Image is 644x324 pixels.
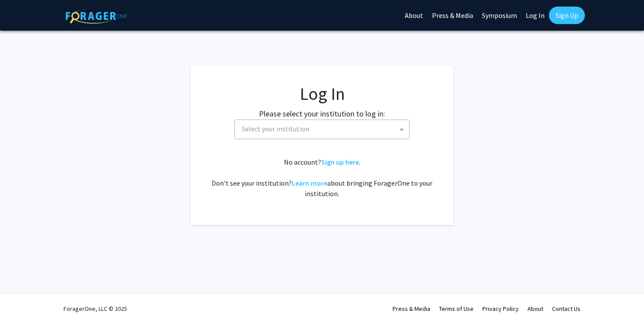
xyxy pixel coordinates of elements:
div: No account? . Don't see your institution? about bringing ForagerOne to your institution. [208,157,436,199]
h1: Log In [208,83,436,104]
span: Select your institution [238,120,409,138]
span: Select your institution [242,124,309,133]
img: ForagerOne Logo [66,8,127,24]
a: Terms of Use [439,305,474,313]
a: Sign up here [321,158,359,166]
span: Select your institution [234,120,410,139]
a: Sign Up [549,7,585,24]
label: Please select your institution to log in: [259,108,385,120]
a: Contact Us [552,305,580,313]
a: Privacy Policy [482,305,519,313]
a: Press & Media [393,305,430,313]
a: Learn more about bringing ForagerOne to your institution [292,179,327,187]
a: About [527,305,543,313]
div: ForagerOne, LLC © 2025 [64,293,127,324]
